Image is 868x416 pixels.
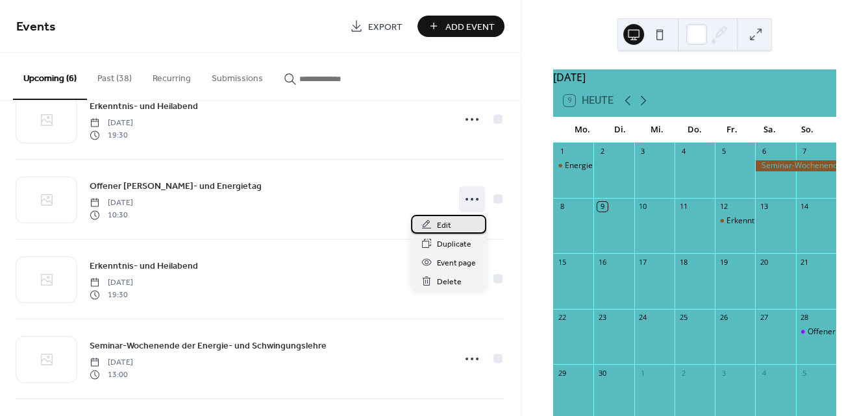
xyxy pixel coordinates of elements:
[788,117,826,143] div: So.
[90,277,133,289] span: [DATE]
[437,275,462,289] span: Delete
[90,99,198,114] a: Erkenntnis- und Heilabend
[13,53,87,100] button: Upcoming (6)
[719,257,728,267] div: 19
[90,338,327,353] a: Seminar-Wochenende der Energie- und Schwingungslehre
[638,368,648,378] div: 1
[90,339,327,353] span: Seminar-Wochenende der Energie- und Schwingungslehre
[437,238,471,251] span: Duplicate
[90,117,133,129] span: [DATE]
[445,20,495,34] span: Add Event
[90,357,133,369] span: [DATE]
[557,368,567,378] div: 29
[16,14,56,40] span: Events
[638,257,648,267] div: 17
[90,258,198,273] a: Erkenntnis- und Heilabend
[90,129,133,141] span: 19:30
[557,147,567,156] div: 1
[417,16,504,37] button: Add Event
[601,117,639,143] div: Di.
[800,202,810,212] div: 14
[201,53,273,99] button: Submissions
[715,215,755,226] div: Erkenntnis- und Heilabend
[713,117,751,143] div: Fr.
[751,117,789,143] div: Sa.
[557,257,567,267] div: 15
[719,202,728,212] div: 12
[565,160,638,171] div: Energie und Heilung
[87,53,142,99] button: Past (38)
[639,117,676,143] div: Mi.
[90,100,198,114] span: Erkenntnis- und Heilabend
[90,197,133,209] span: [DATE]
[800,313,810,323] div: 28
[638,202,648,212] div: 10
[437,256,476,270] span: Event page
[678,313,688,323] div: 25
[564,117,601,143] div: Mo.
[597,368,607,378] div: 30
[678,147,688,156] div: 4
[557,313,567,323] div: 22
[678,257,688,267] div: 18
[597,257,607,267] div: 16
[719,147,728,156] div: 5
[90,289,133,300] span: 19:30
[759,313,769,323] div: 27
[553,69,836,85] div: [DATE]
[142,53,201,99] button: Recurring
[638,313,648,323] div: 24
[676,117,713,143] div: Do.
[755,160,836,171] div: Seminar-Wochenende der Energie- und Schwingungslehre
[719,313,728,323] div: 26
[759,257,769,267] div: 20
[553,160,593,171] div: Energie und Heilung
[678,368,688,378] div: 2
[759,202,769,212] div: 13
[340,16,412,37] a: Export
[597,202,607,212] div: 9
[557,202,567,212] div: 8
[90,209,133,221] span: 10:30
[90,180,262,193] span: Offener [PERSON_NAME]- und Energietag
[597,147,607,156] div: 2
[368,20,403,34] span: Export
[759,368,769,378] div: 4
[597,313,607,323] div: 23
[800,368,810,378] div: 5
[90,178,262,193] a: Offener [PERSON_NAME]- und Energietag
[800,147,810,156] div: 7
[800,257,810,267] div: 21
[796,326,836,337] div: Offener Heil- und Energietag
[678,202,688,212] div: 11
[90,260,198,273] span: Erkenntnis- und Heilabend
[719,368,728,378] div: 3
[726,215,822,226] div: Erkenntnis- und Heilabend
[90,369,133,380] span: 13:00
[638,147,648,156] div: 3
[759,147,769,156] div: 6
[437,219,451,232] span: Edit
